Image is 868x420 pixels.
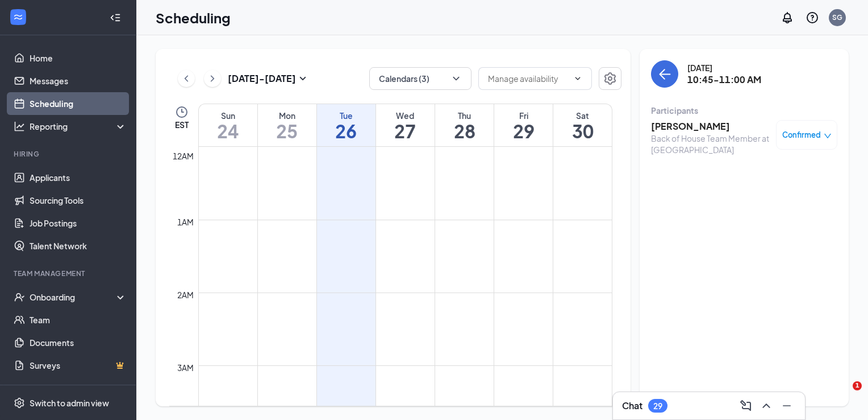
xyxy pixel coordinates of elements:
svg: ComposeMessage [739,399,753,413]
a: Team [30,308,127,331]
h1: 30 [553,121,612,141]
a: August 28, 2025 [435,104,494,146]
div: 12am [170,150,196,162]
button: Minimize [778,397,796,415]
a: Job Postings [30,212,127,234]
input: Manage availability [488,72,569,85]
a: Talent Network [30,234,127,257]
a: Scheduling [30,92,127,115]
svg: ChevronDown [573,74,582,83]
div: 29 [653,401,662,411]
a: Documents [30,331,127,354]
a: August 24, 2025 [199,104,257,146]
span: Confirmed [782,129,821,141]
svg: Analysis [14,121,25,132]
h3: [DATE] - [DATE] [228,72,296,85]
h1: 29 [494,121,553,141]
div: Tue [317,110,375,121]
a: August 27, 2025 [376,104,435,146]
div: [DATE] [687,62,761,73]
span: down [824,132,832,140]
h1: 26 [317,121,375,141]
div: Wed [376,110,435,121]
svg: ChevronDown [450,73,462,84]
svg: UserCheck [14,291,25,303]
div: Thu [435,110,494,121]
svg: Settings [603,72,617,85]
span: 1 [853,381,862,390]
h3: 10:45-11:00 AM [687,73,761,86]
button: ChevronLeft [178,70,195,87]
iframe: Intercom live chat [829,381,857,409]
h1: 27 [376,121,435,141]
svg: Clock [175,105,189,119]
a: Messages [30,69,127,92]
svg: ChevronUp [759,399,773,413]
div: 1am [175,216,196,228]
a: SurveysCrown [30,354,127,377]
h3: Chat [622,400,642,412]
div: 3am [175,361,196,374]
h1: 28 [435,121,494,141]
div: Fri [494,110,553,121]
svg: ChevronLeft [181,72,192,85]
div: Hiring [14,149,124,159]
div: Mon [258,110,316,121]
button: Calendars (3)ChevronDown [369,67,471,90]
button: back-button [651,60,678,88]
button: ChevronRight [204,70,221,87]
button: ComposeMessage [737,397,755,415]
h1: Scheduling [156,8,231,27]
svg: QuestionInfo [806,11,819,24]
a: Applicants [30,166,127,189]
div: Reporting [30,121,127,132]
a: Sourcing Tools [30,189,127,212]
div: Sun [199,110,257,121]
button: Settings [599,67,621,90]
a: August 30, 2025 [553,104,612,146]
a: August 26, 2025 [317,104,375,146]
svg: Settings [14,397,25,409]
a: Home [30,47,127,69]
a: August 25, 2025 [258,104,316,146]
div: Back of House Team Member at [GEOGRAPHIC_DATA] [651,133,770,155]
span: EST [175,119,189,130]
div: Participants [651,105,837,116]
svg: ArrowLeft [658,67,671,81]
svg: ChevronRight [207,72,218,85]
div: SG [832,13,842,22]
h3: [PERSON_NAME] [651,120,770,133]
a: August 29, 2025 [494,104,553,146]
div: Switch to admin view [30,397,109,409]
h1: 25 [258,121,316,141]
svg: Notifications [781,11,794,24]
svg: Minimize [780,399,794,413]
button: ChevronUp [757,397,775,415]
div: 2am [175,289,196,301]
div: Team Management [14,269,124,278]
div: Sat [553,110,612,121]
div: Onboarding [30,291,117,303]
svg: WorkstreamLogo [12,11,24,23]
h1: 24 [199,121,257,141]
svg: Collapse [110,12,121,23]
svg: SmallChevronDown [296,72,310,85]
